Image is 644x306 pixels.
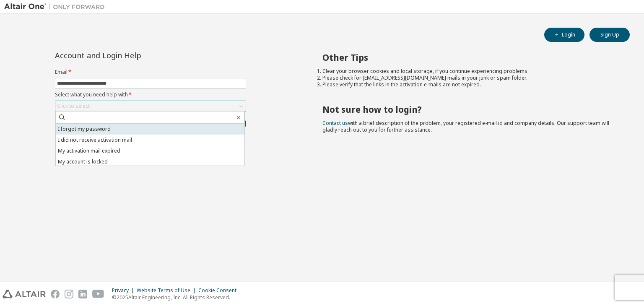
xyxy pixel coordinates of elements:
[322,119,609,133] span: with a brief description of the problem, your registered e-mail id and company details. Our suppo...
[3,290,46,298] img: altair_logo.svg
[55,52,208,59] div: Account and Login Help
[51,290,60,298] img: facebook.svg
[322,119,348,127] a: Contact us
[55,69,246,75] label: Email
[55,101,246,111] div: Click to select
[92,290,104,298] img: youtube.svg
[322,68,615,75] li: Clear your browser cookies and local storage, if you continue experiencing problems.
[322,104,615,115] h2: Not sure how to login?
[56,124,244,135] li: I forgot my password
[78,290,87,298] img: linkedin.svg
[4,3,109,11] img: Altair One
[322,81,615,88] li: Please verify that the links in the activation e-mails are not expired.
[57,103,90,109] div: Click to select
[55,91,246,98] label: Select what you need help with
[198,287,241,294] div: Cookie Consent
[544,28,584,42] button: Login
[589,28,630,42] button: Sign Up
[322,75,615,81] li: Please check for [EMAIL_ADDRESS][DOMAIN_NAME] mails in your junk or spam folder.
[65,290,73,298] img: instagram.svg
[112,294,241,301] p: © 2025 Altair Engineering, Inc. All Rights Reserved.
[137,287,198,294] div: Website Terms of Use
[322,52,615,63] h2: Other Tips
[112,287,137,294] div: Privacy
